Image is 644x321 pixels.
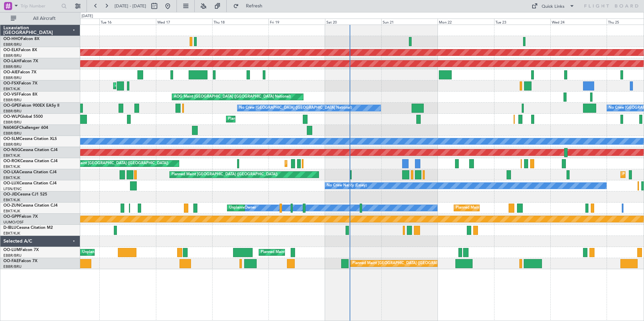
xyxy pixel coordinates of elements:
a: OO-HHOFalcon 8X [3,37,39,41]
a: EBKT/KJK [3,164,20,169]
div: Unplanned Maint [GEOGRAPHIC_DATA] ([GEOGRAPHIC_DATA] National) [82,247,209,257]
div: Sat 20 [325,19,381,25]
span: OO-NSG [3,148,20,152]
div: Thu 18 [212,19,268,25]
a: OO-GPEFalcon 900EX EASy II [3,104,59,108]
div: No Crew [GEOGRAPHIC_DATA] ([GEOGRAPHIC_DATA] National) [239,103,352,113]
button: Quick Links [528,1,578,11]
a: OO-ROKCessna Citation CJ4 [3,159,58,163]
a: OO-ELKFalcon 8X [3,48,37,52]
a: EBBR/BRU [3,53,22,58]
div: Planned Maint Liege [228,114,263,124]
a: OO-FAEFalcon 7X [3,259,37,263]
span: OO-ROK [3,159,20,163]
a: D-IBLUCessna Citation M2 [3,226,53,230]
a: EBKT/KJK [3,86,20,92]
div: Wed 17 [156,19,212,25]
a: UUMO/OSF [3,220,24,225]
a: EBBR/BRU [3,98,22,103]
button: Refresh [230,1,270,11]
div: Planned Maint [GEOGRAPHIC_DATA] ([GEOGRAPHIC_DATA]) [171,170,278,180]
a: EBKT/KJK [3,153,20,158]
a: OO-JIDCessna CJ1 525 [3,192,47,197]
div: Quick Links [542,3,565,10]
a: OO-GPPFalcon 7X [3,215,38,219]
div: Planned Maint [GEOGRAPHIC_DATA] ([GEOGRAPHIC_DATA] National) [261,247,383,257]
a: OO-LUXCessna Citation CJ4 [3,181,57,185]
a: EBBR/BRU [3,264,22,269]
span: OO-ZUN [3,204,20,208]
span: OO-GPE [3,104,19,108]
span: OO-VSF [3,93,19,97]
div: Owner [245,203,256,213]
a: EBKT/KJK [3,175,20,180]
span: [DATE] - [DATE] [115,3,146,9]
span: Refresh [240,4,268,8]
span: OO-FSX [3,81,19,85]
a: LFSN/ENC [3,186,22,191]
div: Tue 16 [99,19,156,25]
div: Tue 23 [494,19,550,25]
div: [DATE] [82,13,93,19]
div: AOG Maint [GEOGRAPHIC_DATA] ([GEOGRAPHIC_DATA] National) [174,92,291,102]
span: OO-LUX [3,181,19,185]
a: OO-LXACessna Citation CJ4 [3,170,57,174]
span: OO-LAH [3,59,20,63]
a: OO-AIEFalcon 7X [3,70,36,74]
span: OO-AIE [3,70,18,74]
span: OO-LUM [3,248,20,252]
a: EBBR/BRU [3,64,22,69]
a: EBBR/BRU [3,253,22,258]
a: EBBR/BRU [3,142,22,147]
div: Planned Maint Kortrijk-[GEOGRAPHIC_DATA] [287,158,365,169]
a: OO-FSXFalcon 7X [3,81,37,85]
a: EBBR/BRU [3,75,22,80]
span: OO-SLM [3,137,20,141]
a: EBBR/BRU [3,120,22,125]
div: No Crew Nancy (Essey) [327,181,367,191]
a: OO-SLMCessna Citation XLS [3,137,57,141]
a: EBKT/KJK [3,231,20,236]
div: Sun 21 [381,19,438,25]
a: N604GFChallenger 604 [3,126,48,130]
span: OO-GPP [3,215,19,219]
a: EBBR/BRU [3,131,22,136]
span: D-IBLU [3,226,17,230]
a: EBBR/BRU [3,42,22,47]
span: N604GF [3,126,19,130]
button: All Aircraft [7,13,73,24]
a: OO-ZUNCessna Citation CJ4 [3,204,58,208]
a: OO-NSGCessna Citation CJ4 [3,148,58,152]
span: OO-HHO [3,37,21,41]
a: OO-WLPGlobal 5500 [3,115,43,119]
a: OO-LUMFalcon 7X [3,248,39,252]
a: OO-VSFFalcon 8X [3,93,37,97]
a: EBBR/BRU [3,109,22,114]
div: Planned Maint [GEOGRAPHIC_DATA] ([GEOGRAPHIC_DATA]) [62,158,168,169]
span: OO-LXA [3,170,19,174]
a: EBKT/KJK [3,198,20,203]
span: OO-WLP [3,115,20,119]
div: Planned Maint [GEOGRAPHIC_DATA] ([GEOGRAPHIC_DATA] National) [352,258,474,269]
input: Trip Number [21,1,59,11]
div: Wed 24 [550,19,607,25]
span: OO-ELK [3,48,19,52]
span: All Aircraft [18,16,71,21]
div: Mon 22 [438,19,494,25]
span: OO-FAE [3,259,19,263]
div: Planned Maint Kortrijk-[GEOGRAPHIC_DATA] [456,203,534,213]
div: Unplanned Maint [GEOGRAPHIC_DATA]-[GEOGRAPHIC_DATA] [229,203,338,213]
div: Fri 19 [268,19,325,25]
span: OO-JID [3,192,18,197]
a: EBKT/KJK [3,209,20,214]
div: AOG Maint Kortrijk-[GEOGRAPHIC_DATA] [115,81,189,91]
a: OO-LAHFalcon 7X [3,59,38,63]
